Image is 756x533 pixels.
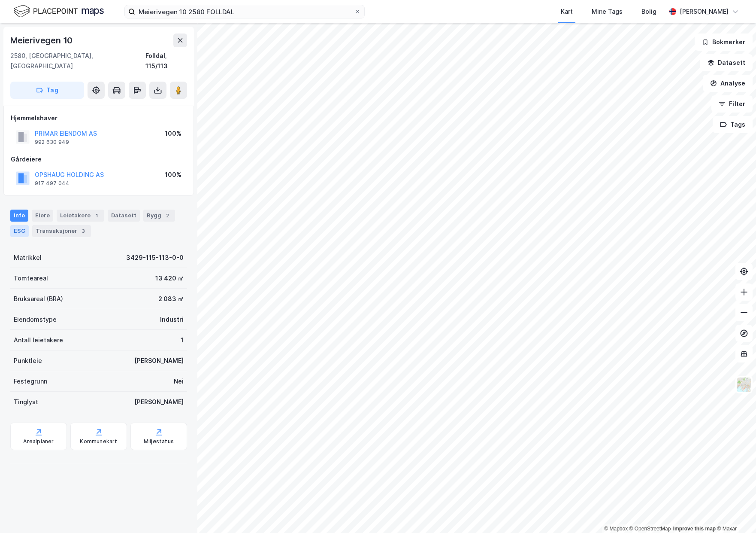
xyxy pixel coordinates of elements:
div: Kontrollprogram for chat [713,492,756,533]
div: Bygg [143,210,175,222]
button: Tag [10,82,84,99]
div: Leietakere [57,210,104,222]
div: 2 [163,211,172,220]
a: Mapbox [604,526,628,532]
div: Bruksareal (BRA) [14,294,63,304]
input: Søk på adresse, matrikkel, gårdeiere, leietakere eller personer [135,5,354,18]
div: 1 [181,335,184,345]
div: Antall leietakere [14,335,63,345]
div: Tomteareal [14,273,48,283]
div: Eiere [32,210,53,222]
button: Analyse [703,75,753,92]
div: Arealplaner [23,438,54,445]
button: Datasett [700,54,753,71]
div: 917 497 044 [35,180,70,187]
div: 1 [92,211,101,220]
div: 2 083 ㎡ [158,294,184,304]
div: 3429-115-113-0-0 [126,253,184,263]
div: Mine Tags [592,6,623,17]
div: 3 [79,227,88,235]
a: Improve this map [673,526,716,532]
div: Info [10,210,28,222]
img: logo.f888ab2527a4732fd821a326f86c7f29.svg [14,4,104,19]
button: Filter [711,95,753,113]
div: 992 630 949 [35,139,69,146]
div: Punktleie [14,356,42,366]
div: 2580, [GEOGRAPHIC_DATA], [GEOGRAPHIC_DATA] [10,51,145,71]
div: [PERSON_NAME] [134,356,184,366]
div: ESG [10,225,29,237]
div: Miljøstatus [144,438,174,445]
div: Folldal, 115/113 [145,51,187,71]
div: Hjemmelshaver [11,113,187,123]
div: Kommunekart [80,438,117,445]
div: Tinglyst [14,397,38,407]
div: Festegrunn [14,376,47,387]
button: Tags [713,116,753,133]
iframe: Chat Widget [713,492,756,533]
div: Matrikkel [14,253,42,263]
button: Bokmerker [695,34,753,51]
div: Meierivegen 10 [10,34,74,47]
div: [PERSON_NAME] [134,397,184,407]
div: 100% [165,128,181,139]
div: Gårdeiere [11,154,187,164]
div: 13 420 ㎡ [155,273,184,283]
div: Datasett [108,210,140,222]
div: [PERSON_NAME] [680,6,729,17]
div: Nei [174,376,184,387]
div: Kart [561,6,573,17]
div: Bolig [641,6,656,17]
div: Transaksjoner [32,225,91,237]
div: 100% [165,170,181,180]
div: Eiendomstype [14,314,57,325]
div: Industri [160,314,184,325]
a: OpenStreetMap [629,526,671,532]
img: Z [736,377,752,393]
